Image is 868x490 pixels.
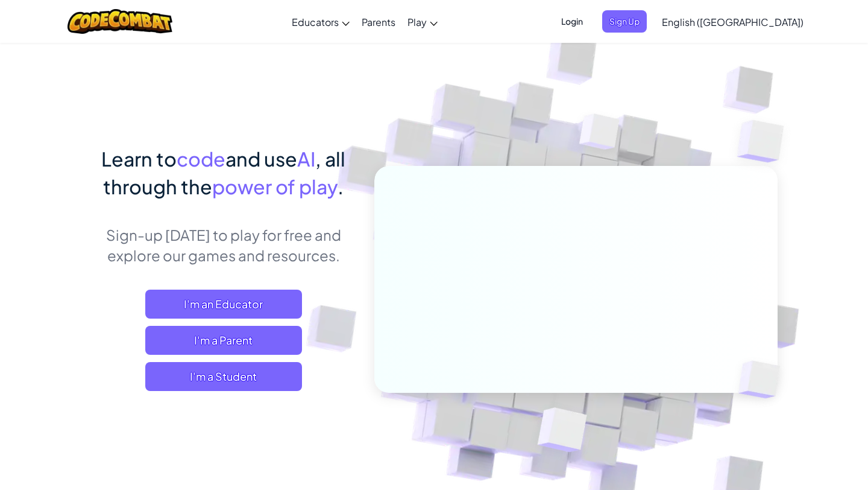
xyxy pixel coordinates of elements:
[401,5,444,38] a: Play
[356,5,401,38] a: Parents
[177,147,225,171] span: code
[145,362,302,391] button: I'm a Student
[713,91,817,192] img: Overlap cubes
[338,174,344,199] span: .
[286,5,356,38] a: Educators
[90,224,356,266] p: Sign-up [DATE] to play for free and explore our games and resources.
[145,290,302,319] a: I'm an Educator
[557,90,644,180] img: Overlap cubes
[719,336,809,424] img: Overlap cubes
[407,16,427,28] span: Play
[292,16,339,28] span: Educators
[101,147,177,171] span: Learn to
[662,16,804,28] span: English ([GEOGRAPHIC_DATA])
[145,326,302,355] a: I'm a Parent
[554,10,590,33] button: Login
[212,174,338,199] span: power of play
[602,10,647,33] button: Sign Up
[68,9,173,34] img: CodeCombat logo
[656,5,810,38] a: English ([GEOGRAPHIC_DATA])
[508,382,616,482] img: Overlap cubes
[297,147,315,171] span: AI
[225,147,297,171] span: and use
